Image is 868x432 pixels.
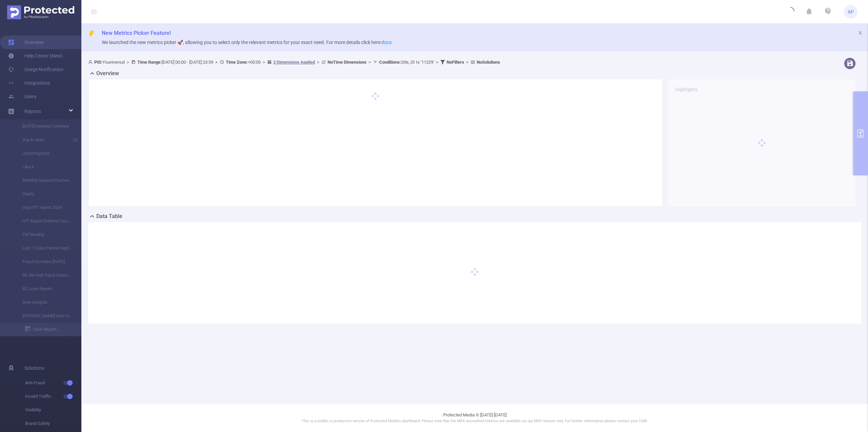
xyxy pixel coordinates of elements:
span: New Metrics Picker Feature! [102,30,171,36]
b: No Solutions [477,60,500,65]
span: Solutions [24,361,44,375]
p: This is a stable, in production version of Protected Media's dashboard. Please note that the MRC ... [98,418,851,424]
span: Site_ID Is '11229' [379,60,434,65]
span: Brand Safety [25,417,81,430]
span: AP [848,5,854,19]
span: We launched the new metrics picker 🚀, allowing you to select only the relevant metrics for your e... [102,40,392,45]
u: 2 Dimensions Applied [273,60,315,65]
i: icon: close [858,30,863,35]
b: Time Range: [137,60,162,65]
span: Anti-Fraud [25,376,81,390]
b: No Filters [447,60,464,65]
i: icon: user [88,60,94,64]
button: icon: close [858,29,863,37]
span: Invalid Traffic [25,390,81,403]
span: Youniversal [DATE] 00:00 - [DATE] 23:59 +00:00 [88,60,500,65]
b: No Time Dimensions [328,60,367,65]
a: Overview [8,36,44,49]
span: > [434,60,440,65]
span: > [213,60,220,65]
a: docs [381,40,392,45]
span: > [367,60,373,65]
span: > [261,60,267,65]
img: Protected Media [7,5,74,19]
span: Reports [24,109,41,114]
a: Reports [24,105,41,118]
span: Visibility [25,403,81,417]
span: > [315,60,321,65]
a: Usage Notification [8,63,63,76]
a: Users [8,90,36,103]
h2: Overview [96,69,119,78]
a: Integrations [8,76,50,90]
span: > [464,60,471,65]
i: icon: thunderbolt [88,30,95,37]
b: PID: [94,60,102,65]
b: Conditions : [379,60,401,65]
i: icon: loading [786,7,794,17]
b: Time Zone: [226,60,248,65]
span: > [125,60,131,65]
footer: Protected Media © [DATE]-[DATE] [81,403,868,432]
h2: Data Table [96,212,122,220]
a: Help Center (New) [8,49,63,63]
